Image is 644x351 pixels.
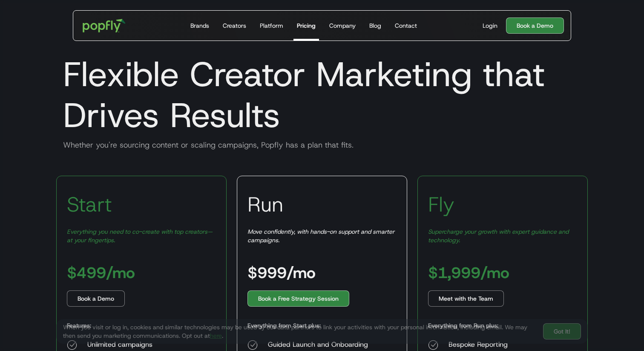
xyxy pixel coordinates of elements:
[247,290,349,307] a: Book a Free Strategy Session
[67,228,213,244] em: Everything you need to co-create with top creators—at your fingertips.
[293,11,319,41] a: Pricing
[366,11,385,41] a: Blog
[329,21,356,30] div: Company
[77,13,132,38] a: home
[428,265,509,280] h3: $1,999/mo
[67,191,112,217] h3: Start
[247,228,394,244] em: Move confidently, with hands-on support and smarter campaigns.
[78,294,114,303] div: Book a Demo
[543,323,581,339] a: Got It!
[190,21,209,30] div: Brands
[56,54,588,136] h1: Flexible Creator Marketing that Drives Results
[428,290,504,307] a: Meet with the Team
[483,21,497,30] div: Login
[187,11,213,41] a: Brands
[56,140,588,150] div: Whether you're sourcing content or scaling campaigns, Popfly has a plan that fits.
[428,191,454,217] h3: Fly
[67,265,135,280] h3: $499/mo
[439,294,493,303] div: Meet with the Team
[258,294,339,303] div: Book a Free Strategy Session
[63,323,536,340] div: When you visit or log in, cookies and similar technologies may be used by our data partners to li...
[223,21,246,30] div: Creators
[369,21,381,30] div: Blog
[219,11,250,41] a: Creators
[395,21,417,30] div: Contact
[247,191,283,217] h3: Run
[256,11,287,41] a: Platform
[428,228,569,244] em: Supercharge your growth with expert guidance and technology.
[210,332,222,339] a: here
[479,21,501,30] a: Login
[326,11,359,41] a: Company
[391,11,420,41] a: Contact
[260,21,283,30] div: Platform
[297,21,316,30] div: Pricing
[506,17,564,34] a: Book a Demo
[67,290,125,307] a: Book a Demo
[247,265,316,280] h3: $999/mo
